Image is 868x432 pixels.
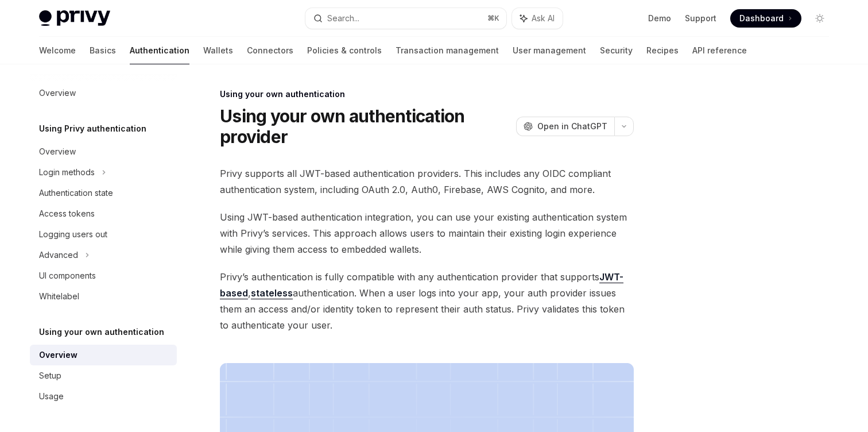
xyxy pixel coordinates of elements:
button: Toggle dark mode [811,9,829,28]
a: Setup [30,365,177,386]
a: Access tokens [30,203,177,224]
a: Recipes [646,37,679,64]
h5: Using Privy authentication [39,122,146,136]
a: Dashboard [730,9,801,28]
a: Overview [30,345,177,365]
div: Setup [39,369,61,383]
div: Overview [39,145,76,159]
div: Logging users out [39,227,107,241]
a: Authentication state [30,183,177,203]
a: API reference [692,37,747,64]
div: Using your own authentication [220,88,634,100]
a: Logging users out [30,224,177,245]
span: Ask AI [532,13,555,24]
button: Search...⌘K [305,8,506,29]
div: Usage [39,389,64,403]
a: User management [513,37,586,64]
button: Ask AI [512,8,563,29]
div: Search... [327,11,359,25]
div: Authentication state [39,186,113,200]
h5: Using your own authentication [39,325,164,339]
span: Privy supports all JWT-based authentication providers. This includes any OIDC compliant authentic... [220,165,634,198]
div: Advanced [39,248,78,262]
a: Authentication [130,37,189,64]
span: Privy’s authentication is fully compatible with any authentication provider that supports , authe... [220,269,634,333]
a: Policies & controls [307,37,382,64]
button: Open in ChatGPT [516,117,614,136]
a: Security [600,37,633,64]
a: Connectors [247,37,293,64]
a: Support [685,13,716,24]
h1: Using your own authentication provider [220,106,511,147]
a: Usage [30,386,177,407]
span: ⌘ K [487,14,499,23]
span: Open in ChatGPT [537,121,607,132]
a: Transaction management [396,37,499,64]
a: Overview [30,83,177,103]
a: stateless [251,287,293,299]
a: Wallets [203,37,233,64]
a: Whitelabel [30,286,177,307]
a: Welcome [39,37,76,64]
img: light logo [39,10,110,26]
div: Whitelabel [39,290,79,303]
span: Dashboard [739,13,784,24]
span: Using JWT-based authentication integration, you can use your existing authentication system with ... [220,209,634,257]
div: Login methods [39,165,95,179]
div: Overview [39,86,76,100]
div: UI components [39,269,96,283]
a: Demo [648,13,671,24]
div: Access tokens [39,207,95,221]
a: Basics [90,37,116,64]
a: UI components [30,265,177,286]
div: Overview [39,348,77,362]
a: Overview [30,141,177,162]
